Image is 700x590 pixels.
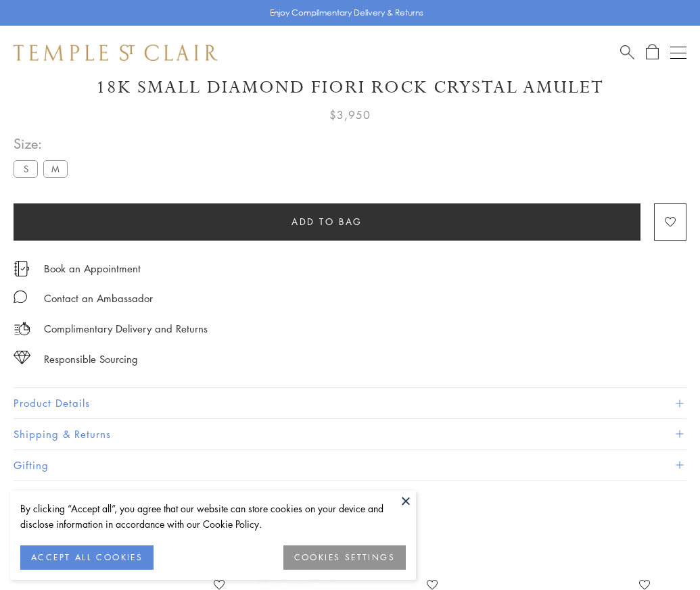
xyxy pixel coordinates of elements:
p: Enjoy Complimentary Delivery & Returns [270,6,423,20]
button: Add to bag [14,203,640,241]
label: S [14,160,38,177]
span: Size: [14,132,73,155]
span: Add to bag [291,214,363,229]
button: Gifting [14,450,686,481]
img: icon_delivery.svg [14,320,30,337]
div: Responsible Sourcing [44,351,138,368]
img: Temple St. Clair [14,45,218,61]
label: M [43,160,68,177]
div: Contact an Ambassador [44,290,153,307]
a: Book an Appointment [44,261,141,276]
button: ACCEPT ALL COOKIES [20,545,154,570]
button: COOKIES SETTINGS [283,545,406,570]
img: icon_appointment.svg [14,261,30,276]
img: MessageIcon-01_2.svg [14,290,27,303]
a: Open Shopping Bag [646,44,659,61]
div: By clicking “Accept all”, you agree that our website can store cookies on your device and disclos... [20,501,406,532]
button: Product Details [14,388,686,418]
img: icon_sourcing.svg [14,351,30,364]
span: $3,950 [329,106,371,124]
h1: 18K Small Diamond Fiori Rock Crystal Amulet [14,76,686,99]
a: Search [620,44,634,61]
button: Shipping & Returns [14,419,686,449]
button: Open navigation [670,45,686,61]
p: Complimentary Delivery and Returns [44,320,208,337]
